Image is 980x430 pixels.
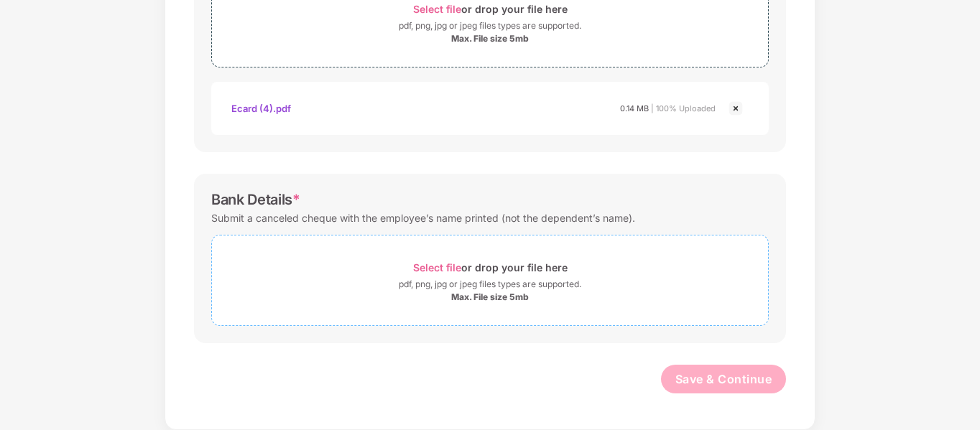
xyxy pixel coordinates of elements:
[620,103,649,113] span: 0.14 MB
[231,96,291,121] div: Ecard (4).pdf
[211,208,635,228] div: Submit a canceled cheque with the employee’s name printed (not the dependent’s name).
[661,365,787,393] button: Save & Continue
[451,291,529,303] div: Max. File size 5mb
[399,19,581,33] div: pdf, png, jpg or jpeg files types are supported.
[399,277,581,291] div: pdf, png, jpg or jpeg files types are supported.
[413,261,461,274] span: Select file
[651,103,716,113] span: | 100% Uploaded
[413,3,461,15] span: Select file
[413,258,568,277] div: or drop your file here
[212,246,768,314] span: Select fileor drop your file herepdf, png, jpg or jpeg files types are supported.Max. File size 5mb
[211,191,300,208] div: Bank Details
[727,100,744,117] img: svg+xml;base64,PHN2ZyBpZD0iQ3Jvc3MtMjR4MjQiIHhtbG5zPSJodHRwOi8vd3d3LnczLm9yZy8yMDAwL3N2ZyIgd2lkdG...
[451,33,529,45] div: Max. File size 5mb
